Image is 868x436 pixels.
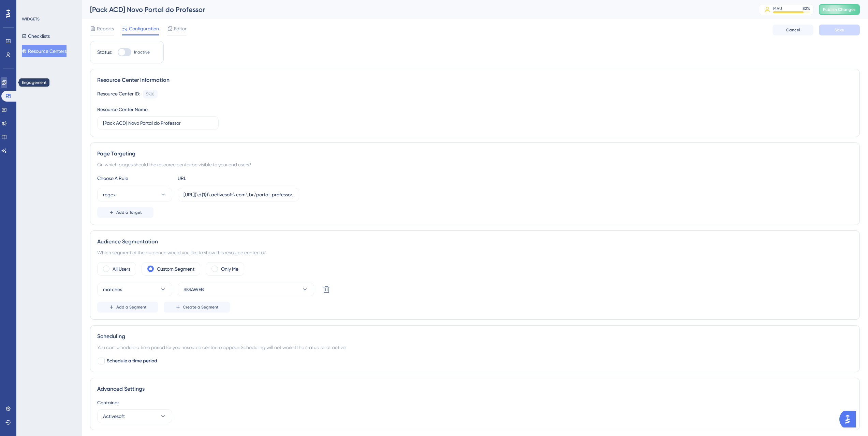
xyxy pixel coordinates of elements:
[157,265,194,273] label: Custom Segment
[22,30,50,42] button: Checklists
[103,285,122,294] span: matches
[116,304,147,310] span: Add a Segment
[97,161,853,169] div: On which pages should the resource center be visible to your end users?
[97,76,853,84] div: Resource Center Information
[183,304,219,310] span: Create a Segment
[178,283,314,296] button: SIGAWEB
[835,27,844,33] span: Save
[773,25,813,35] button: Cancel
[146,91,155,97] div: 5928
[819,25,860,35] button: Save
[97,409,172,423] button: Activesoft
[97,48,112,56] div: Status:
[97,90,140,99] div: Resource Center ID:
[183,191,293,198] input: yourwebsite.com/path
[129,25,159,33] span: Configuration
[97,399,853,407] div: Container
[786,27,800,33] span: Cancel
[773,6,782,11] div: MAU
[221,265,238,273] label: Only Me
[97,207,153,218] button: Add a Target
[164,302,230,313] button: Create a Segment
[97,238,853,246] div: Audience Segmentation
[819,4,860,15] button: Publish Changes
[97,174,172,182] div: Choose A Rule
[97,343,853,351] div: You can schedule a time period for your resource center to appear. Scheduling will not work if th...
[103,119,213,127] input: Type your Resource Center name
[107,357,157,365] span: Schedule a time period
[97,25,114,33] span: Reports
[116,210,142,215] span: Add a Target
[97,385,853,393] div: Advanced Settings
[90,5,742,14] div: [Pack ACD] Novo Portal do Professor
[174,25,187,33] span: Editor
[97,188,172,201] button: regex
[113,265,130,273] label: All Users
[839,409,860,430] iframe: UserGuiding AI Assistant Launcher
[103,191,116,199] span: regex
[97,332,853,341] div: Scheduling
[178,174,253,182] div: URL
[134,49,150,55] span: Inactive
[183,285,204,294] span: SIGAWEB
[97,302,158,313] button: Add a Segment
[803,6,810,11] div: 82 %
[103,412,125,420] span: Activesoft
[22,45,67,57] button: Resource Centers
[97,283,172,296] button: matches
[823,7,856,12] span: Publish Changes
[97,150,853,158] div: Page Targeting
[97,105,148,114] div: Resource Center Name
[97,249,853,257] div: Which segment of the audience would you like to show this resource center to?
[22,16,40,22] div: WIDGETS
